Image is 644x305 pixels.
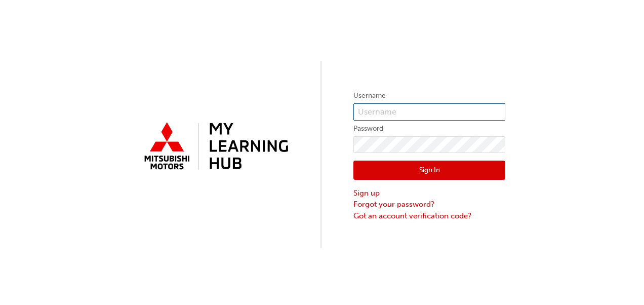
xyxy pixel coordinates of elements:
a: Forgot your password? [353,199,505,210]
label: Username [353,90,505,102]
label: Password [353,123,505,135]
img: mmal [139,118,291,176]
input: Username [353,103,505,121]
a: Sign up [353,187,505,199]
a: Got an account verification code? [353,210,505,222]
button: Sign In [353,161,505,180]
